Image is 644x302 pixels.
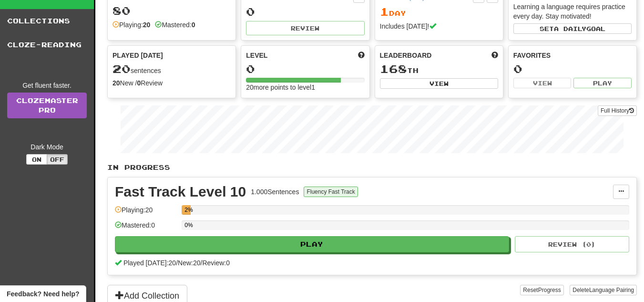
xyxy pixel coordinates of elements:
div: Mastered: [155,20,195,30]
button: Full History [598,105,637,116]
div: Fast Track Level 10 [115,185,246,199]
span: Played [DATE]: 20 [123,259,176,267]
div: 80 [112,5,231,17]
button: Play [573,78,632,88]
button: ResetProgress [520,285,563,295]
div: 2% [184,205,191,215]
button: DeleteLanguage Pairing [570,285,637,295]
div: 0 [246,63,364,75]
div: 1.000 Sentences [251,187,299,197]
button: View [513,78,572,88]
div: Playing: 20 [115,205,177,221]
div: Mastered: 0 [115,220,177,236]
div: Favorites [513,51,632,60]
strong: 0 [192,21,195,29]
div: Day [380,6,498,18]
span: / [176,259,178,267]
div: sentences [112,63,231,75]
span: Score more points to level up [358,51,365,60]
div: Learning a language requires practice every day. Stay motivated! [513,2,632,21]
button: Review [246,21,364,35]
a: ClozemasterPro [7,93,87,118]
div: th [380,63,498,75]
span: Language Pairing [589,287,634,293]
button: Fluency Fast Track [304,187,358,197]
span: 168 [380,62,407,75]
div: 20 more points to level 1 [246,83,364,92]
div: Get fluent faster. [7,81,87,90]
span: Played [DATE] [112,51,163,60]
span: New: 20 [178,259,200,267]
div: 0 [513,63,632,75]
strong: 20 [143,21,151,29]
span: Leaderboard [380,51,432,60]
span: a daily [554,25,586,32]
strong: 0 [137,79,141,87]
button: Off [47,154,68,165]
div: New / Review [112,78,231,88]
span: Progress [538,287,561,293]
span: 20 [112,62,131,75]
div: Includes [DATE]! [380,21,498,31]
div: 0 [246,6,364,18]
span: Open feedback widget [7,289,79,299]
strong: 20 [112,79,120,87]
button: On [26,154,47,165]
span: Review: 0 [202,259,230,267]
div: Dark Mode [7,142,87,152]
button: View [380,78,498,89]
span: Level [246,51,267,60]
p: In Progress [107,163,637,172]
span: 1 [380,5,389,18]
button: Seta dailygoal [513,23,632,34]
button: Play [115,236,509,252]
div: Playing: [112,20,150,30]
button: Review (0) [515,236,629,252]
span: / [201,259,203,267]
